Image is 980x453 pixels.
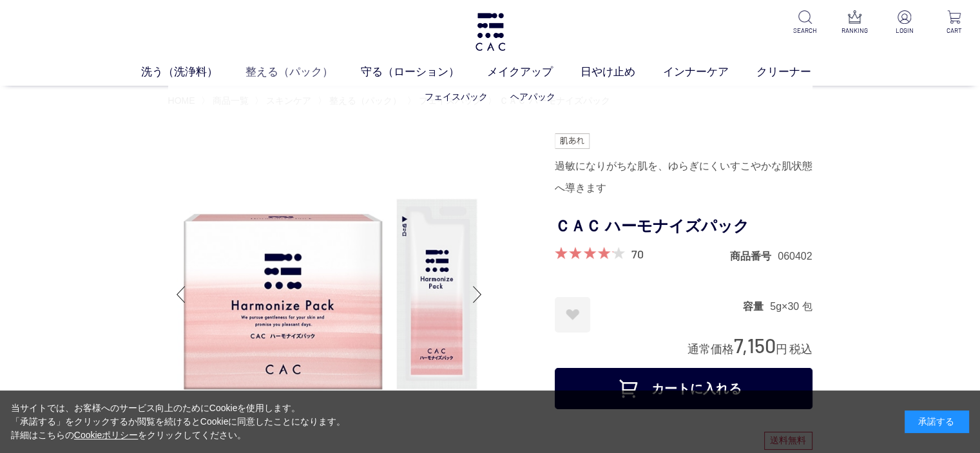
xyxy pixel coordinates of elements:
a: ヘアパック [510,92,555,102]
dd: 060402 [778,249,812,263]
div: Next slide [465,269,490,320]
p: SEARCH [789,26,821,35]
p: CART [938,26,970,35]
div: 承諾する [905,410,969,433]
dt: 容量 [743,300,770,313]
div: 過敏になりがちな肌を、ゆらぎにくいすこやかな肌状態へ導きます [555,155,812,199]
div: 当サイトでは、お客様へのサービス向上のためにCookieを使用します。 「承諾する」をクリックするか閲覧を続けるとCookieに同意したことになります。 詳細はこちらの をクリックしてください。 [11,401,346,442]
h1: ＣＡＣ ハーモナイズパック [555,212,812,241]
a: LOGIN [889,10,920,35]
a: 洗う（洗浄料） [141,64,245,81]
a: メイクアップ [487,64,581,81]
span: 7,150 [734,333,776,357]
img: logo [474,13,507,51]
dt: 商品番号 [730,249,778,263]
img: 肌あれ [555,133,590,149]
a: インナーケア [663,64,756,81]
a: フェイスパック [425,92,488,102]
div: Previous slide [168,269,194,320]
span: 円 [776,343,787,356]
p: LOGIN [889,26,920,35]
a: クリーナー [756,64,839,81]
a: Cookieポリシー [74,430,139,440]
a: SEARCH [789,10,821,35]
span: 税込 [789,343,812,356]
a: CART [938,10,970,35]
a: お気に入りに登録する [555,297,590,333]
a: 70 [631,247,644,261]
a: 日やけ止め [581,64,663,81]
a: 守る（ローション） [361,64,487,81]
dd: 5g×30 包 [770,300,812,313]
a: RANKING [839,10,870,35]
button: カートに入れる [555,368,812,409]
span: 通常価格 [687,343,734,356]
p: RANKING [839,26,870,35]
a: 整える（パック） [245,64,361,81]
